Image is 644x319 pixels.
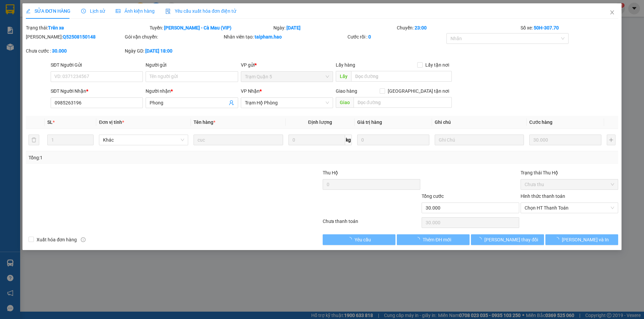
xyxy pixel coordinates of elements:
span: edit [26,9,31,13]
b: 0 [368,34,371,39]
div: Người gửi [146,61,238,69]
div: SĐT Người Nhận [51,87,143,95]
input: Ghi Chú [435,135,524,145]
div: Trạng thái Thu Hộ [521,169,618,176]
span: kg [345,135,352,145]
span: Cước hàng [529,119,552,125]
span: Trạm Quận 5 [245,72,329,82]
b: [DATE] 18:00 [145,48,172,54]
b: 30.000 [52,48,67,54]
input: VD: Bàn, Ghế [194,135,283,145]
span: loading [477,237,484,242]
span: close [609,10,615,15]
div: Ngày GD: [125,47,222,55]
span: clock-circle [81,9,86,13]
span: SL [47,119,53,125]
input: 0 [529,135,601,145]
span: Khác [103,135,184,145]
span: Xuất hóa đơn hàng [34,236,79,243]
img: icon [165,9,171,14]
div: Tuyến: [149,24,273,31]
span: Chưa thu [525,179,614,189]
b: Trên xe [48,25,64,30]
span: Định lượng [308,119,332,125]
label: Hình thức thanh toán [521,193,565,199]
div: Chưa cước : [26,47,123,55]
b: 23:00 [415,25,427,30]
span: Lấy [336,71,351,82]
button: delete [29,135,39,145]
span: loading [347,237,355,242]
span: [PERSON_NAME] thay đổi [484,236,538,243]
span: Trạm Hộ Phòng [245,98,329,108]
b: Q52508150148 [63,34,96,39]
span: Giao hàng [336,88,357,94]
span: Tổng cước [422,193,444,199]
th: Ghi chú [432,116,527,129]
div: Nhân viên tạo: [224,33,346,41]
button: Close [603,3,622,22]
button: Yêu cầu [323,234,395,245]
span: Thu Hộ [323,170,338,175]
div: Trạng thái: [25,24,149,31]
div: VP gửi [241,61,333,69]
button: plus [607,135,615,145]
b: [PERSON_NAME] - Cà Mau (VIP) [164,25,231,30]
button: Thêm ĐH mới [397,234,470,245]
div: SĐT Người Gửi [51,61,143,69]
input: 0 [357,135,429,145]
span: Yêu cầu xuất hóa đơn điện tử [165,8,236,14]
div: Số xe: [520,24,619,31]
span: loading [554,237,562,242]
button: [PERSON_NAME] và In [545,234,618,245]
span: Yêu cầu [355,236,371,243]
div: Người nhận [146,87,238,95]
span: Giá trị hàng [357,119,382,125]
span: Lấy tận nơi [423,61,452,69]
input: Dọc đường [354,97,452,108]
input: Dọc đường [351,71,452,82]
span: Chọn HT Thanh Toán [525,203,614,213]
b: [DATE] [286,25,301,30]
span: Tên hàng [194,119,215,125]
span: Lấy hàng [336,62,355,68]
div: Ngày: [273,24,396,31]
b: taipham.hao [255,34,282,39]
span: Giao [336,97,354,108]
div: Cước rồi : [347,33,445,41]
b: 50H-307.70 [534,25,559,30]
div: [PERSON_NAME]: [26,33,123,41]
span: loading [415,237,423,242]
span: picture [116,9,120,13]
span: Thêm ĐH mới [423,236,451,243]
span: user-add [229,100,234,105]
span: VP Nhận [241,88,260,94]
div: Tổng: 1 [29,154,249,161]
span: [GEOGRAPHIC_DATA] tận nơi [385,87,452,95]
span: Ảnh kiện hàng [116,8,155,14]
button: [PERSON_NAME] thay đổi [471,234,544,245]
span: info-circle [81,237,86,242]
span: [PERSON_NAME] và In [562,236,609,243]
span: Đơn vị tính [99,119,124,125]
span: Lịch sử [81,8,105,14]
div: Chưa thanh toán [322,218,421,229]
div: Chuyến: [396,24,520,31]
div: Gói vận chuyển: [125,33,222,41]
span: SỬA ĐƠN HÀNG [26,8,70,14]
